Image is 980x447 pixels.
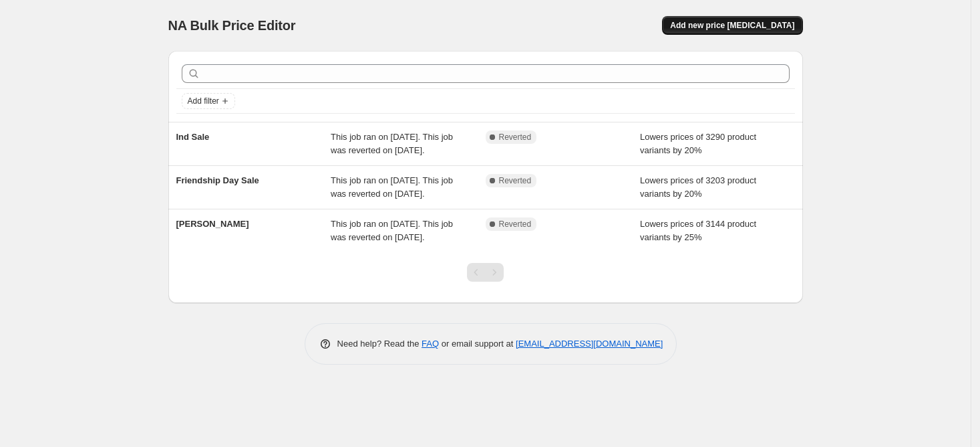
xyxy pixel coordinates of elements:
span: Reverted [499,219,532,230]
span: NA Bulk Price Editor [168,18,296,33]
a: FAQ [422,339,439,349]
span: Reverted [499,132,532,143]
button: Add filter [182,93,235,109]
a: [EMAIL_ADDRESS][DOMAIN_NAME] [516,339,663,349]
span: This job ran on [DATE]. This job was reverted on [DATE]. [331,132,453,155]
span: Ind Sale [176,132,210,142]
button: Add new price [MEDICAL_DATA] [662,16,802,35]
span: Add filter [188,96,219,106]
span: [PERSON_NAME] [176,219,249,229]
span: Lowers prices of 3144 product variants by 25% [640,219,756,242]
span: This job ran on [DATE]. This job was reverted on [DATE]. [331,175,453,199]
span: Lowers prices of 3203 product variants by 20% [640,175,756,199]
span: Add new price [MEDICAL_DATA] [670,20,794,31]
span: Reverted [499,175,532,186]
span: Lowers prices of 3290 product variants by 20% [640,132,756,155]
span: or email support at [439,339,516,349]
span: Need help? Read the [337,339,422,349]
span: This job ran on [DATE]. This job was reverted on [DATE]. [331,219,453,242]
span: Friendship Day Sale [176,175,259,185]
nav: Pagination [467,263,504,282]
